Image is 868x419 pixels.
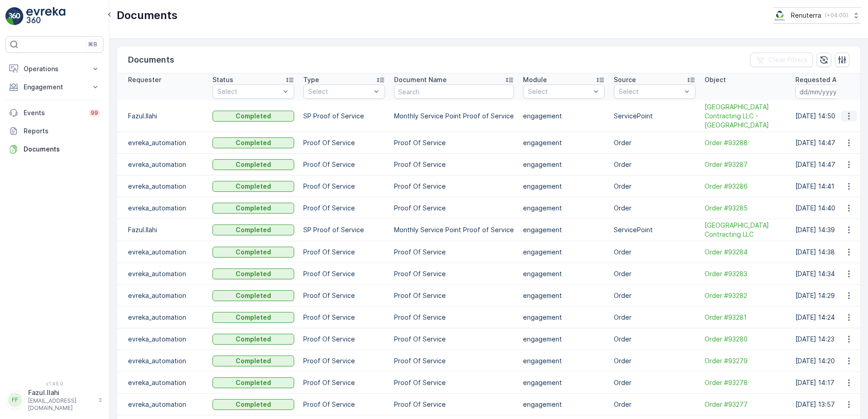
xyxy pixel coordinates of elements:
[390,350,518,372] td: Proof Of Service
[705,138,786,147] span: Order #93288
[117,8,178,23] p: Documents
[5,104,104,122] a: Events99
[528,87,591,96] p: Select
[705,400,786,409] span: Order #93277
[236,291,271,300] p: Completed
[24,145,100,154] p: Documents
[390,219,518,241] td: Monthly Service Point Proof of Service
[614,75,636,84] p: Source
[609,372,700,394] td: Order
[212,203,294,214] button: Completed
[609,101,700,132] td: ServicePoint
[236,160,271,169] p: Completed
[705,378,786,387] a: Order #93278
[212,137,294,148] button: Completed
[24,127,100,136] p: Reports
[390,394,518,415] td: Proof Of Service
[390,197,518,219] td: Proof Of Service
[212,75,233,84] p: Status
[5,60,104,78] button: Operations
[212,159,294,170] button: Completed
[117,307,208,328] td: evreka_automation
[390,372,518,394] td: Proof Of Service
[773,10,787,20] img: Screenshot_2024-07-26_at_13.33.01.png
[299,307,390,328] td: Proof Of Service
[609,394,700,415] td: Order
[518,263,609,285] td: engagement
[390,285,518,307] td: Proof Of Service
[518,285,609,307] td: engagement
[299,101,390,132] td: SP Proof of Service
[518,101,609,132] td: engagement
[705,102,786,130] a: Noor Al Dhaid Building Contracting LLC - Um Sequim
[609,154,700,175] td: Order
[299,394,390,415] td: Proof Of Service
[518,372,609,394] td: engagement
[390,263,518,285] td: Proof Of Service
[609,263,700,285] td: Order
[8,393,22,407] div: FF
[299,219,390,241] td: SP Proof of Service
[705,291,786,300] a: Order #93282
[705,221,786,239] span: [GEOGRAPHIC_DATA] Contracting LLC
[117,285,208,307] td: evreka_automation
[303,75,319,84] p: Type
[705,182,786,191] a: Order #93286
[24,108,84,117] p: Events
[795,84,858,99] input: dd/mm/yyyy
[117,350,208,372] td: evreka_automation
[705,75,726,84] p: Object
[705,248,786,257] a: Order #93284
[705,269,786,278] a: Order #93283
[117,175,208,197] td: evreka_automation
[236,356,271,365] p: Completed
[236,204,271,213] p: Completed
[236,112,271,121] p: Completed
[212,247,294,258] button: Completed
[773,7,861,24] button: Renuterra(+04:00)
[212,377,294,388] button: Completed
[609,328,700,350] td: Order
[117,372,208,394] td: evreka_automation
[236,248,271,257] p: Completed
[212,290,294,301] button: Completed
[390,132,518,154] td: Proof Of Service
[212,181,294,192] button: Completed
[128,75,161,84] p: Requester
[212,224,294,235] button: Completed
[236,269,271,278] p: Completed
[609,132,700,154] td: Order
[394,84,514,99] input: Search
[705,313,786,322] a: Order #93281
[212,111,294,122] button: Completed
[236,182,271,191] p: Completed
[128,54,174,66] p: Documents
[609,241,700,263] td: Order
[299,197,390,219] td: Proof Of Service
[518,175,609,197] td: engagement
[518,197,609,219] td: engagement
[390,101,518,132] td: Monthly Service Point Proof of Service
[705,160,786,169] a: Order #93287
[117,328,208,350] td: evreka_automation
[609,175,700,197] td: Order
[518,132,609,154] td: engagement
[394,75,447,84] p: Document Name
[390,328,518,350] td: Proof Of Service
[619,87,681,96] p: Select
[518,219,609,241] td: engagement
[212,356,294,366] button: Completed
[299,328,390,350] td: Proof Of Service
[299,350,390,372] td: Proof Of Service
[28,388,94,397] p: Fazul.Ilahi
[117,394,208,415] td: evreka_automation
[705,221,786,239] a: Noor Al Dhaid Building Contracting LLC
[117,154,208,175] td: evreka_automation
[791,11,821,20] p: Renuterra
[750,53,813,67] button: Clear Filters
